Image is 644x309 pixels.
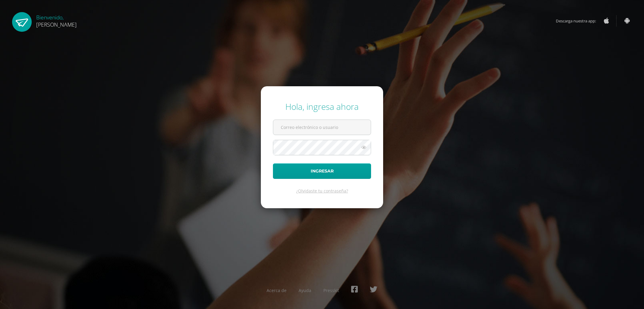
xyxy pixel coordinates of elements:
[323,288,339,293] a: Presskit
[273,163,371,179] button: Ingresar
[267,288,287,293] a: Acerca de
[299,288,311,293] a: Ayuda
[556,15,602,27] span: Descarga nuestra app:
[36,21,77,28] span: [PERSON_NAME]
[296,188,348,194] a: ¿Olvidaste tu contraseña?
[273,120,371,135] input: Correo electrónico o usuario
[36,12,77,28] div: Bienvenido,
[273,101,371,112] div: Hola, ingresa ahora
